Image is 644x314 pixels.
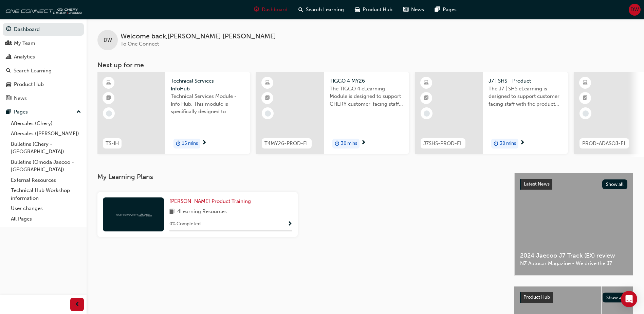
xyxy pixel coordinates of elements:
[520,179,627,190] a: Latest NewsShow all
[3,106,84,118] button: Pages
[335,139,339,148] span: duration-icon
[8,175,84,186] a: External Resources
[104,36,112,44] span: DW
[423,140,463,147] span: J7SHS-PROD-EL
[177,208,227,216] span: 4 Learning Resources
[520,252,627,260] span: 2024 Jaecoo J7 Track (EX) review
[524,181,550,187] span: Latest News
[363,6,392,14] span: Product Hub
[76,108,81,117] span: up-icon
[121,41,159,47] span: To One Connect
[8,185,84,203] a: Technical Hub Workshop information
[520,260,627,267] span: NZ Autocar Magazine - We drive the J7.
[182,140,198,147] span: 15 mins
[169,220,201,228] span: 0 % Completed
[287,220,292,228] button: Show Progress
[14,108,28,116] div: Pages
[97,72,250,154] a: TS-IHTechnical Services - InfoHubTechnical Services Module - Info Hub. This module is specificall...
[6,82,11,88] span: car-icon
[106,94,111,103] span: booktick-icon
[429,3,462,17] a: pages-iconPages
[6,68,11,74] span: search-icon
[3,37,84,50] a: My Team
[8,203,84,214] a: User changes
[256,72,409,154] a: T4MY26-PROD-ELTIGGO 4 MY26The TIGGO 4 eLearning Module is designed to support CHERY customer-faci...
[8,214,84,224] a: All Pages
[169,208,174,216] span: book-icon
[254,5,259,14] span: guage-icon
[106,110,112,117] span: learningRecordVerb_NONE-icon
[514,173,633,276] a: Latest NewsShow all2024 Jaecoo J7 Track (EX) reviewNZ Autocar Magazine - We drive the J7.
[97,173,503,181] h3: My Learning Plans
[489,85,563,108] span: The J7 | SHS eLearning is designed to support customer facing staff with the product and sales in...
[8,118,84,129] a: Aftersales (Chery)
[621,291,637,307] div: Open Intercom Messenger
[494,139,498,148] span: duration-icon
[298,5,303,14] span: search-icon
[6,54,11,60] span: chart-icon
[355,5,360,14] span: car-icon
[3,3,81,16] img: oneconnect
[523,294,550,300] span: Product Hub
[398,3,429,17] a: news-iconNews
[500,140,516,147] span: 30 mins
[629,4,641,16] button: DW
[249,3,293,17] a: guage-iconDashboard
[8,128,84,139] a: Aftersales ([PERSON_NAME])
[424,110,430,117] span: learningRecordVerb_NONE-icon
[3,65,84,77] a: Search Learning
[3,22,84,106] button: DashboardMy TeamAnalyticsSearch LearningProduct HubNews
[171,92,245,116] span: Technical Services Module - Info Hub. This module is specifically designed to address the require...
[287,221,292,227] span: Show Progress
[265,94,270,103] span: booktick-icon
[176,139,181,148] span: duration-icon
[630,6,639,14] span: DW
[3,51,84,63] a: Analytics
[443,6,457,14] span: Pages
[3,92,84,105] a: News
[602,179,628,189] button: Show all
[3,23,84,36] a: Dashboard
[330,85,404,108] span: The TIGGO 4 eLearning Module is designed to support CHERY customer-facing staff with the product ...
[415,72,568,154] a: J7SHS-PROD-ELJ7 | SHS - ProductThe J7 | SHS eLearning is designed to support customer facing staf...
[8,139,84,157] a: Bulletins (Chery - [GEOGRAPHIC_DATA])
[306,6,344,14] span: Search Learning
[14,39,35,47] div: My Team
[121,33,276,40] span: Welcome back , [PERSON_NAME] [PERSON_NAME]
[75,300,80,309] span: prev-icon
[169,197,254,205] a: [PERSON_NAME] Product Training
[293,3,349,17] a: search-iconSearch Learning
[262,6,288,14] span: Dashboard
[361,140,366,146] span: next-icon
[489,77,563,85] span: J7 | SHS - Product
[3,78,84,91] a: Product Hub
[265,110,271,117] span: learningRecordVerb_NONE-icon
[14,94,27,102] div: News
[106,140,119,147] span: TS-IH
[330,77,404,85] span: TIGGO 4 MY26
[169,198,251,204] span: [PERSON_NAME] Product Training
[6,27,11,33] span: guage-icon
[583,110,589,117] span: learningRecordVerb_NONE-icon
[349,3,398,17] a: car-iconProduct Hub
[171,77,245,92] span: Technical Services - InfoHub
[583,94,588,103] span: booktick-icon
[6,40,11,47] span: people-icon
[435,5,440,14] span: pages-icon
[115,211,152,217] img: oneconnect
[6,109,11,115] span: pages-icon
[603,293,628,302] button: Show all
[264,140,309,147] span: T4MY26-PROD-EL
[6,95,11,102] span: news-icon
[14,67,52,75] div: Search Learning
[87,61,644,69] h3: Next up for me
[520,292,628,303] a: Product HubShow all
[582,140,626,147] span: PROD-ADASOJ-EL
[411,6,424,14] span: News
[14,53,35,61] div: Analytics
[106,78,111,87] span: learningResourceType_ELEARNING-icon
[520,140,525,146] span: next-icon
[265,78,270,87] span: learningResourceType_ELEARNING-icon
